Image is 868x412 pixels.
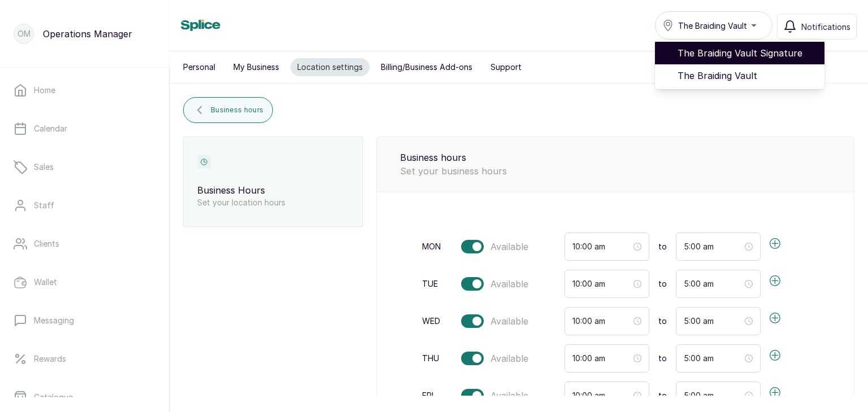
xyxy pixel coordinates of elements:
[777,14,857,40] button: Notifications
[684,389,743,402] input: Select time
[491,352,528,365] span: Available
[658,353,667,364] span: to
[197,197,349,208] p: Set your location hours
[290,58,370,76] button: Location settings
[34,353,66,365] p: Rewards
[422,390,433,401] span: fri
[9,190,160,221] a: Staff
[484,58,528,76] button: Support
[43,27,132,41] p: Operations Manager
[400,151,831,164] p: Business hours
[34,392,73,403] p: Catalogue
[9,74,160,106] a: Home
[658,315,667,327] span: to
[34,123,67,134] p: Calendar
[491,240,528,253] span: Available
[422,278,438,290] span: tue
[34,238,59,249] p: Clients
[374,58,479,76] button: Billing/Business Add-ons
[176,58,222,76] button: Personal
[422,315,440,327] span: wed
[9,305,160,336] a: Messaging
[461,240,528,253] span: Available
[422,353,439,364] span: thu
[183,137,363,227] div: Business HoursSet your location hours
[183,97,273,123] button: Business hours
[655,11,772,40] button: The Braiding Vault
[684,315,743,327] input: Select time
[34,277,57,288] p: Wallet
[678,69,815,82] span: The Braiding Vault
[684,352,743,365] input: Select time
[34,200,54,211] p: Staff
[197,183,349,197] p: Business Hours
[684,278,743,290] input: Select time
[34,85,55,96] p: Home
[9,343,160,375] a: Rewards
[461,314,528,328] span: Available
[491,389,528,402] span: Available
[227,58,286,76] button: My Business
[801,21,850,33] span: Notifications
[9,113,160,144] a: Calendar
[572,240,631,253] input: Select time
[572,315,631,327] input: Select time
[34,315,74,326] p: Messaging
[461,352,528,365] span: Available
[658,241,667,252] span: to
[572,389,631,402] input: Select time
[572,278,631,290] input: Select time
[18,28,31,40] p: OM
[9,266,160,298] a: Wallet
[655,40,824,89] ul: The Braiding Vault
[400,164,831,178] p: Set your business hours
[678,46,815,60] span: The Braiding Vault Signature
[658,390,667,401] span: to
[9,228,160,260] a: Clients
[461,389,528,402] span: Available
[491,277,528,291] span: Available
[34,161,54,173] p: Sales
[658,278,667,290] span: to
[461,277,528,291] span: Available
[491,314,528,328] span: Available
[422,241,441,252] span: mon
[684,240,743,253] input: Select time
[678,20,747,32] span: The Braiding Vault
[9,151,160,183] a: Sales
[211,106,263,115] span: Business hours
[572,352,631,365] input: Select time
